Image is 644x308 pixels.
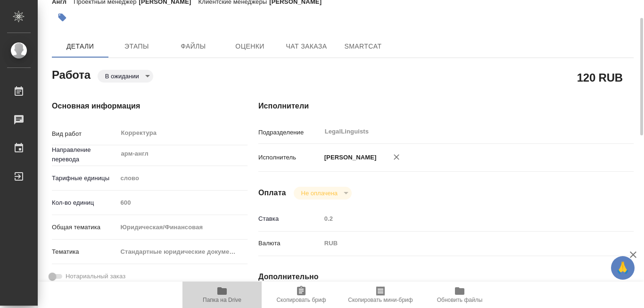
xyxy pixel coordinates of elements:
span: Скопировать мини-бриф [348,297,413,303]
input: Пустое поле [321,212,603,225]
span: Оценки [227,41,272,52]
div: слово [117,170,248,186]
p: Исполнитель [258,153,321,162]
h4: Дополнительно [258,271,634,283]
p: Кол-во единиц [52,198,117,208]
p: [PERSON_NAME] [321,153,377,162]
span: 🙏 [615,258,631,278]
p: Направление перевода [52,145,117,164]
span: Детали [58,41,103,52]
h4: Основная информация [52,100,221,112]
div: RUB [321,235,603,251]
p: Тематика [52,247,117,257]
button: Удалить исполнителя [386,147,407,167]
button: В ожидании [102,72,142,80]
h4: Оплата [258,187,286,199]
span: Чат заказа [284,41,329,52]
button: Обновить файлы [420,282,499,308]
span: Скопировать бриф [276,297,326,303]
button: Не оплачена [298,189,340,197]
span: Нотариальный заказ [66,272,125,281]
h2: Работа [52,66,91,83]
button: Скопировать мини-бриф [341,282,420,308]
button: Папка на Drive [182,282,262,308]
span: Папка на Drive [203,297,241,303]
div: В ожидании [294,187,352,200]
span: Файлы [171,41,216,52]
button: Добавить тэг [52,7,73,28]
div: Юридическая/Финансовая [117,219,248,235]
div: Стандартные юридические документы, договоры, уставы [117,244,248,260]
h4: Исполнители [258,100,634,112]
div: В ожидании [98,70,153,83]
p: Подразделение [258,128,321,137]
p: Тарифные единицы [52,174,117,183]
span: Обновить файлы [437,297,483,303]
span: Этапы [114,41,159,52]
h2: 120 RUB [577,69,623,85]
button: Скопировать бриф [262,282,341,308]
p: Валюта [258,239,321,248]
input: Пустое поле [117,196,248,209]
span: SmartCat [340,41,386,52]
p: Общая тематика [52,223,117,232]
p: Вид работ [52,129,117,139]
p: Ставка [258,214,321,224]
button: 🙏 [611,256,635,280]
